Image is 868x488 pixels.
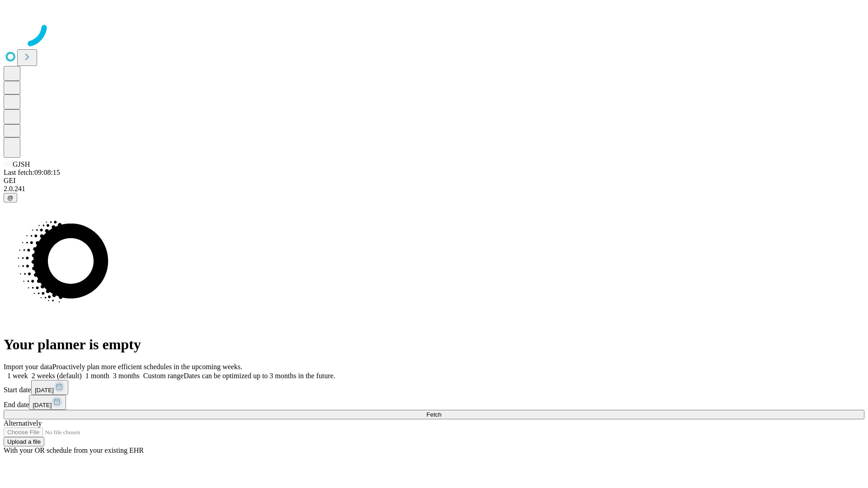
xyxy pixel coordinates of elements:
[31,380,68,395] button: [DATE]
[35,387,54,394] span: [DATE]
[4,363,52,371] span: Import your data
[13,160,30,168] span: GJSH
[113,372,140,380] span: 3 months
[4,169,60,176] span: Last fetch: 09:08:15
[33,402,52,408] span: [DATE]
[4,446,144,454] span: With your OR schedule from your existing EHR
[4,395,864,410] div: End date
[7,194,14,201] span: @
[4,185,864,193] div: 2.0.241
[426,411,441,418] span: Fetch
[4,193,17,202] button: @
[7,372,28,380] span: 1 week
[4,380,864,395] div: Start date
[4,437,44,446] button: Upload a file
[52,363,242,371] span: Proactively plan more efficient schedules in the upcoming weeks.
[184,372,335,380] span: Dates can be optimized up to 3 months in the future.
[4,177,864,185] div: GEI
[4,410,864,419] button: Fetch
[143,372,184,380] span: Custom range
[4,419,42,427] span: Alternatively
[32,372,82,380] span: 2 weeks (default)
[29,395,66,410] button: [DATE]
[85,372,109,380] span: 1 month
[4,336,864,353] h1: Your planner is empty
